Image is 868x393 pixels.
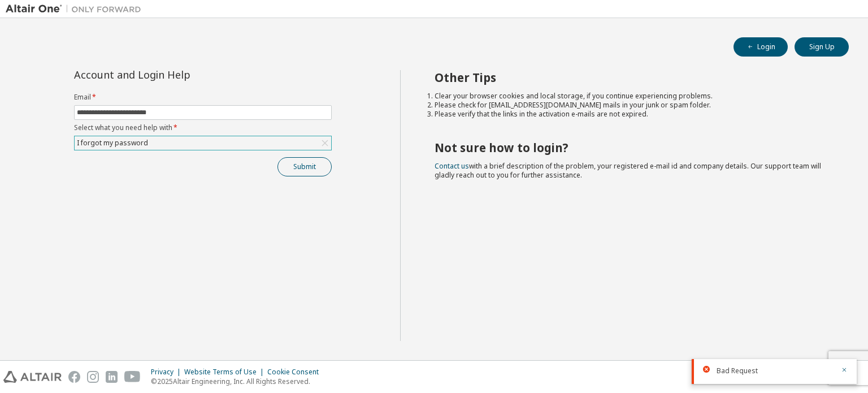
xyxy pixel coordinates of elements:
[75,137,150,149] div: I forgot my password
[717,366,758,375] span: Bad Request
[277,157,332,176] button: Submit
[74,93,332,102] label: Email
[151,368,184,377] div: Privacy
[267,368,325,377] div: Cookie Consent
[151,377,325,386] p: © 2025 Altair Engineering, Inc. All Rights Reserved.
[184,368,267,377] div: Website Terms of Use
[68,371,80,383] img: facebook.svg
[87,371,99,383] img: instagram.svg
[106,371,118,383] img: linkedin.svg
[74,123,332,132] label: Select what you need help with
[124,371,141,383] img: youtube.svg
[435,70,829,85] h2: Other Tips
[435,161,821,180] span: with a brief description of the problem, your registered e-mail id and company details. Our suppo...
[435,101,829,110] li: Please check for [EMAIL_ADDRESS][DOMAIN_NAME] mails in your junk or spam folder.
[795,37,849,57] button: Sign Up
[74,70,280,79] div: Account and Login Help
[435,92,829,101] li: Clear your browser cookies and local storage, if you continue experiencing problems.
[75,136,331,150] div: I forgot my password
[435,161,469,171] a: Contact us
[435,110,829,119] li: Please verify that the links in the activation e-mails are not expired.
[6,3,147,15] img: Altair One
[435,140,829,155] h2: Not sure how to login?
[3,371,62,383] img: altair_logo.svg
[734,37,788,57] button: Login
